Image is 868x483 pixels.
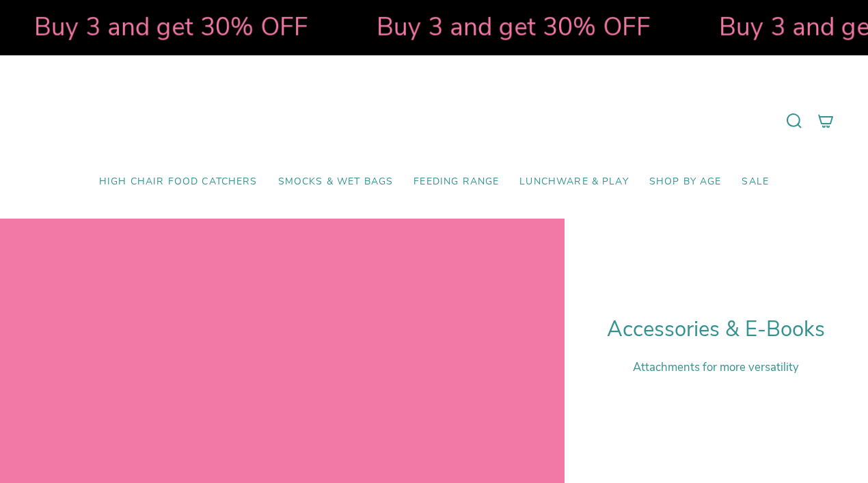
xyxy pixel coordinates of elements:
[89,166,268,198] a: High Chair Food Catchers
[413,176,499,188] span: Feeding Range
[509,166,638,198] a: Lunchware & Play
[607,317,825,342] h1: Accessories & E-Books
[34,10,308,44] strong: Buy 3 and get 30% OFF
[649,176,722,188] span: Shop by Age
[377,10,651,44] strong: Buy 3 and get 30% OFF
[519,176,628,188] span: Lunchware & Play
[607,359,825,375] p: Attachments for more versatility
[99,176,258,188] span: High Chair Food Catchers
[742,176,769,188] span: SALE
[316,76,552,166] a: Mumma’s Little Helpers
[403,166,509,198] a: Feeding Range
[731,166,779,198] a: SALE
[278,176,394,188] span: Smocks & Wet Bags
[268,166,404,198] a: Smocks & Wet Bags
[639,166,732,198] a: Shop by Age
